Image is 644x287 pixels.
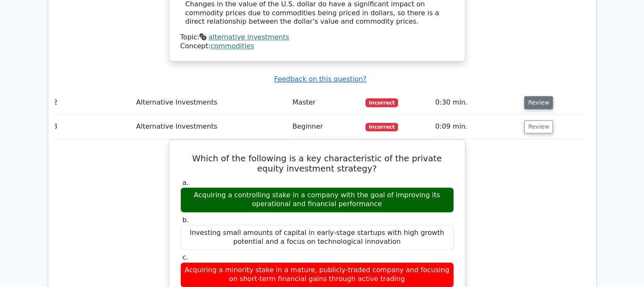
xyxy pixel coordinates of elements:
div: Acquiring a controlling stake in a company with the goal of improving its operational and financi... [180,187,454,212]
button: Review [524,96,553,109]
a: alternative investments [208,33,289,41]
span: Incorrect [365,98,398,107]
div: Concept: [180,42,454,51]
td: 2 [50,91,133,115]
a: Feedback on this question? [274,75,366,83]
a: commodities [210,42,254,50]
span: b. [182,216,189,224]
td: Beginner [289,115,362,139]
td: 3 [50,115,133,139]
button: Review [524,120,553,133]
td: 0:30 min. [432,91,521,115]
span: Incorrect [365,123,398,131]
td: Master [289,91,362,115]
td: Alternative Investments [133,115,289,139]
td: Alternative Investments [133,91,289,115]
div: Investing small amounts of capital in early-stage startups with high growth potential and a focus... [180,225,454,250]
h5: Which of the following is a key characteristic of the private equity investment strategy? [180,153,455,174]
span: c. [182,253,188,261]
div: Topic: [180,33,454,42]
span: a. [182,179,189,187]
td: 0:09 min. [432,115,521,139]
